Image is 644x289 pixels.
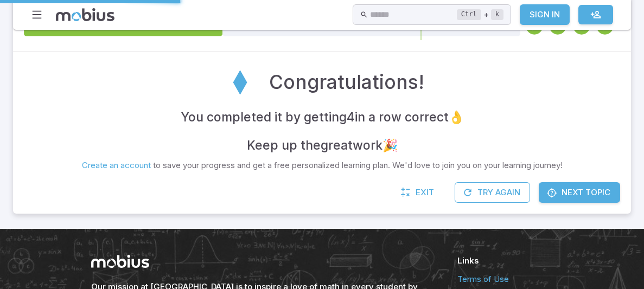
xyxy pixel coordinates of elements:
h6: Links [457,255,553,267]
a: Next Topic [539,182,620,203]
a: Terms of Use [457,273,553,285]
kbd: k [491,9,503,20]
button: Try Again [455,182,530,203]
a: Sign In [520,4,570,25]
span: Next Topic [562,187,610,198]
h4: You completed it by getting 4 in a row correct 👌 [181,107,464,127]
kbd: Ctrl [457,9,481,20]
h2: Congratulations! [269,68,424,97]
a: Exit [395,182,442,203]
div: + [457,8,503,21]
p: to save your progress and get a free personalized learning plan. We'd love to join you on your le... [82,159,563,171]
a: Create an account [82,160,151,170]
h4: Keep up the great work 🎉 [247,136,398,155]
span: Exit [416,187,434,198]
